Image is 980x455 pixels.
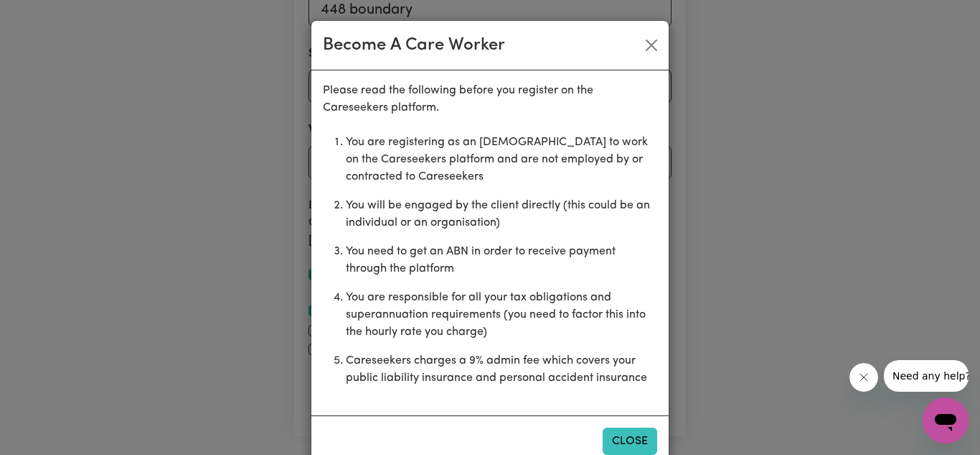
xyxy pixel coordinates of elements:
li: You are responsible for all your tax obligations and superannuation requirements (you need to fac... [346,283,657,346]
p: Please read the following before you register on the Careseekers platform. [323,82,657,116]
button: Close [603,428,657,455]
span: Need any help? [9,10,87,22]
button: Close [640,34,663,57]
iframe: Close message [849,363,878,392]
iframe: Message from company [884,360,969,392]
li: You are registering as an [DEMOGRAPHIC_DATA] to work on the Careseekers platform and are not empl... [346,128,657,191]
li: Careseekers charges a 9% admin fee which covers your public liability insurance and personal acci... [346,346,657,392]
li: You will be engaged by the client directly (this could be an individual or an organisation) [346,191,657,237]
iframe: Button to launch messaging window [923,397,969,443]
div: Become A Care Worker [323,32,505,58]
li: You need to get an ABN in order to receive payment through the platform [346,237,657,283]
